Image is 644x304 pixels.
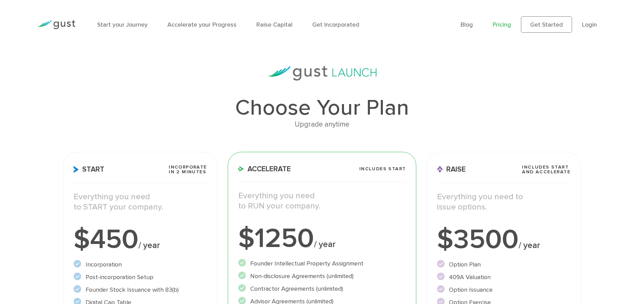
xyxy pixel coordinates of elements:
[437,285,570,294] li: Option Issuance
[519,240,540,250] span: / year
[74,285,207,294] li: Founder Stock Issuance with 83(b)
[63,97,581,119] h1: Choose Your Plan
[74,166,79,173] img: Start Icon X2
[437,260,570,269] li: Option Plan
[238,272,406,281] li: Non-disclosure Agreements (unlimited)
[314,239,335,249] span: / year
[268,66,377,81] img: gust-launch-logos.svg
[461,21,473,28] a: Blog
[63,119,581,130] div: Upgrade anytime
[37,20,75,29] img: Gust Logo
[74,192,207,212] p: Everything you need to START your company.
[312,21,359,28] a: Get Incorporated
[256,21,293,28] a: Raise Capital
[437,166,443,173] img: Raise Icon
[238,191,406,211] p: Everything you need to RUN your company.
[74,166,104,173] span: Start
[437,226,570,253] div: $3500
[522,165,570,174] span: Includes START and ACCELERATE
[74,273,207,282] li: Post-incorporation Setup
[238,284,406,293] li: Contractor Agreements (unlimited)
[169,165,207,174] span: Incorporate in 2 Minutes
[493,21,511,28] a: Pricing
[238,225,406,252] div: $1250
[359,167,406,171] span: Includes START
[238,259,406,268] li: Founder Intellectual Property Assignment
[437,166,466,173] span: Raise
[437,273,570,282] li: 409A Valuation
[238,165,291,173] span: Accelerate
[238,166,244,172] img: Accelerate Icon
[138,240,160,250] span: / year
[97,21,148,28] a: Start your Journey
[437,192,570,212] p: Everything you need to issue options.
[521,16,572,33] a: Get Started
[74,260,207,269] li: Incorporation
[582,21,597,28] a: Login
[167,21,237,28] a: Accelerate your Progress
[74,226,207,253] div: $450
